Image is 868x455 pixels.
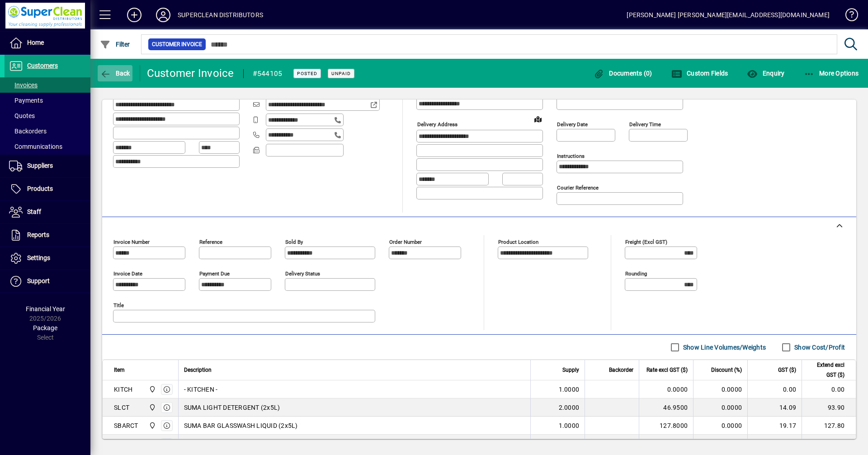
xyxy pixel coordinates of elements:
div: 127.8000 [645,421,688,430]
td: 19.17 [747,417,802,435]
span: Settings [27,254,50,261]
span: Communications [9,143,62,150]
a: Quotes [5,108,90,123]
a: Knowledge Base [839,2,857,31]
button: Back [98,65,132,81]
span: Documents (0) [594,70,652,77]
span: Item [114,365,125,375]
a: Communications [5,139,90,154]
span: More Options [804,70,859,77]
span: 2.0000 [559,403,580,412]
span: Custom Fields [671,70,728,77]
a: Settings [5,247,90,270]
div: #544105 [253,66,283,81]
div: 0.0000 [645,385,688,394]
a: Products [5,178,90,200]
span: - KITCHEN - [184,385,218,394]
mat-label: Title [113,302,124,308]
div: SBARCT [114,421,138,430]
span: Invoices [9,81,38,89]
a: Staff [5,201,90,223]
span: Financial Year [26,305,65,313]
span: Filter [100,41,130,48]
span: 1.0000 [559,421,580,430]
button: Filter [98,36,132,52]
td: 0.0000 [693,417,747,435]
mat-label: Reference [199,239,222,245]
a: Suppliers [5,155,90,177]
span: Customers [27,62,58,69]
span: Backorder [609,365,633,375]
button: Custom Fields [669,65,731,81]
mat-label: Rounding [625,270,647,277]
a: Home [5,32,90,54]
div: KITCH [114,385,132,394]
a: View on map [531,112,545,126]
span: Products [27,185,53,192]
td: 12.98 [747,435,802,453]
mat-label: Freight (excl GST) [625,239,667,245]
button: Profile [149,7,178,23]
mat-label: Invoice date [113,270,142,277]
span: Superclean Distributors [146,421,157,431]
mat-label: Instructions [557,153,585,159]
span: Description [184,365,212,375]
span: Posted [297,71,317,76]
div: Customer Invoice [147,66,234,81]
a: Support [5,270,90,293]
td: 127.80 [802,417,856,435]
mat-label: Order number [389,239,422,245]
td: 86.50 [802,435,856,453]
span: Payments [9,97,43,104]
a: Backorders [5,123,90,139]
div: SUPERCLEAN DISTRIBUTORS [178,8,263,22]
mat-label: Product location [498,239,538,245]
a: Reports [5,224,90,246]
td: 0.00 [747,380,802,398]
td: 14.09 [747,398,802,417]
span: Unpaid [331,71,351,76]
td: 0.00 [802,380,856,398]
button: Add [120,7,149,23]
span: SUMA LIGHT DETERGENT (2x5L) [184,403,280,412]
span: Customer Invoice [152,40,202,49]
mat-label: Sold by [285,239,303,245]
span: Superclean Distributors [146,403,157,412]
mat-label: Delivery time [629,121,661,128]
span: Backorders [9,128,47,135]
mat-label: Invoice number [113,239,150,245]
a: Payments [5,93,90,108]
td: 0.0000 [693,398,747,417]
div: [PERSON_NAME] [PERSON_NAME][EMAIL_ADDRESS][DOMAIN_NAME] [627,8,830,22]
td: 0.0000 [693,435,747,453]
a: Invoices [5,77,90,93]
span: 1.0000 [559,385,580,394]
span: Staff [27,208,41,215]
span: Quotes [9,112,35,119]
span: Enquiry [747,70,784,77]
span: Discount (%) [711,365,742,375]
button: More Options [802,65,861,81]
mat-label: Courier Reference [557,185,599,191]
td: 93.90 [802,398,856,417]
mat-label: Delivery date [557,121,588,128]
span: Rate excl GST ($) [646,365,688,375]
label: Show Line Volumes/Weights [681,343,766,352]
td: 0.0000 [693,380,747,398]
span: Superclean Distributors [146,384,157,394]
span: Back [100,70,130,77]
button: Enquiry [745,65,787,81]
span: Extend excl GST ($) [807,360,844,380]
span: Package [33,324,57,332]
div: SLCT [114,403,129,412]
span: Support [27,277,50,284]
app-page-header-button: Back [90,65,140,81]
span: Supply [562,365,579,375]
span: GST ($) [778,365,796,375]
button: Documents (0) [591,65,655,81]
label: Show Cost/Profit [793,343,845,352]
span: Home [27,39,44,46]
span: Suppliers [27,162,53,169]
mat-label: Payment due [199,270,230,277]
span: Reports [27,231,49,238]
